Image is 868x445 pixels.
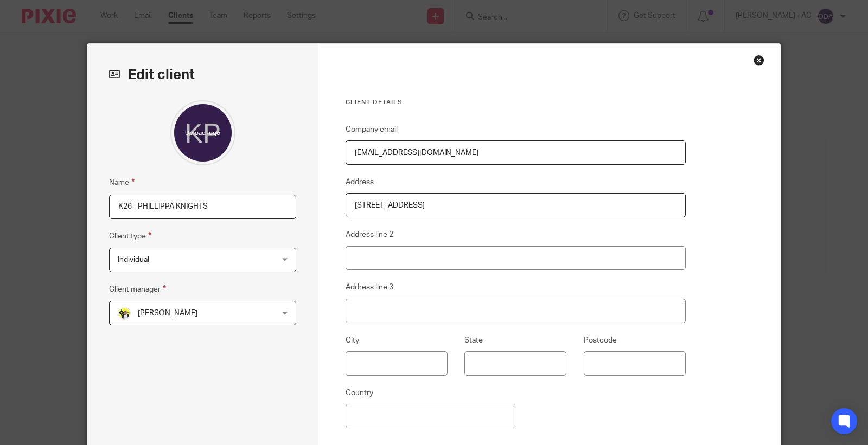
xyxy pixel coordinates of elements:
label: Address line 2 [346,229,393,240]
label: Address [346,177,374,188]
img: Carine-Starbridge.jpg [118,307,131,320]
label: State [464,335,483,346]
label: Company email [346,124,398,135]
label: Client type [109,230,151,242]
h3: Client details [346,98,686,107]
div: Close this dialog window [754,55,764,66]
label: Address line 3 [346,282,393,293]
label: Country [346,388,373,398]
span: Individual [118,256,149,263]
label: Name [109,176,135,189]
label: Postcode [584,335,617,346]
h2: Edit client [109,66,296,84]
label: City [346,335,359,346]
span: [PERSON_NAME] [138,309,197,317]
label: Client manager [109,283,166,295]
